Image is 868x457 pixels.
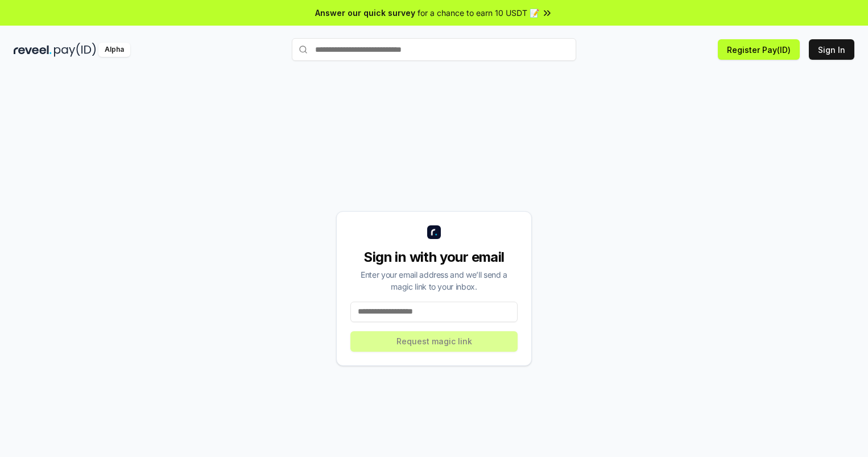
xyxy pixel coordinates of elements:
span: Answer our quick survey [315,7,415,19]
div: Alpha [98,43,130,57]
div: Sign in with your email [350,248,518,266]
button: Register Pay(ID) [718,39,800,60]
img: logo_small [427,225,441,239]
button: Sign In [809,39,854,60]
span: for a chance to earn 10 USDT 📝 [418,7,539,19]
img: reveel_dark [14,43,52,57]
div: Enter your email address and we’ll send a magic link to your inbox. [350,269,518,293]
img: pay_id [54,43,96,57]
